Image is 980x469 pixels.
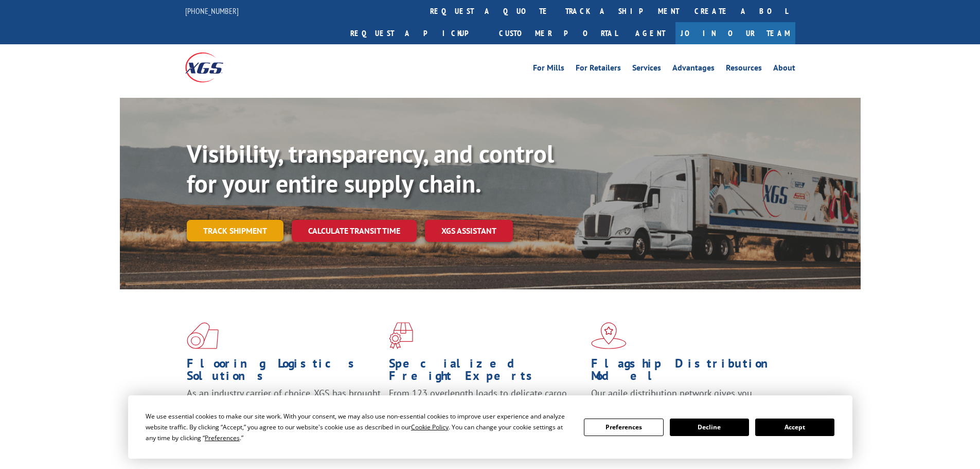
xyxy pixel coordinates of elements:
[576,64,621,75] a: For Retailers
[591,322,627,349] img: xgs-icon-flagship-distribution-model-red
[533,64,564,75] a: For Mills
[343,22,491,44] a: Request a pickup
[146,411,572,443] div: We use essential cookies to make our site work. With your consent, we may also use non-essential ...
[726,64,762,75] a: Resources
[187,137,554,199] b: Visibility, transparency, and control for your entire supply chain.
[773,64,795,75] a: About
[187,220,283,241] a: Track shipment
[128,395,852,459] div: Cookie Consent Prompt
[187,357,381,387] h1: Flooring Logistics Solutions
[672,64,715,75] a: Advantages
[425,220,513,242] a: XGS ASSISTANT
[389,322,413,349] img: xgs-icon-focused-on-flooring-red
[670,419,749,436] button: Decline
[591,357,786,387] h1: Flagship Distribution Model
[292,220,417,242] a: Calculate transit time
[625,22,675,44] a: Agent
[675,22,795,44] a: Join Our Team
[491,22,625,44] a: Customer Portal
[187,322,219,349] img: xgs-icon-total-supply-chain-intelligence-red
[185,6,239,16] a: [PHONE_NUMBER]
[187,387,381,424] span: As an industry carrier of choice, XGS has brought innovation and dedication to flooring logistics...
[389,387,583,433] p: From 123 overlength loads to delicate cargo, our experienced staff knows the best way to move you...
[591,387,780,411] span: Our agile distribution network gives you nationwide inventory management on demand.
[411,423,449,431] span: Cookie Policy
[205,433,240,442] span: Preferences
[584,419,663,436] button: Preferences
[389,357,583,387] h1: Specialized Freight Experts
[632,64,661,75] a: Services
[755,419,834,436] button: Accept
